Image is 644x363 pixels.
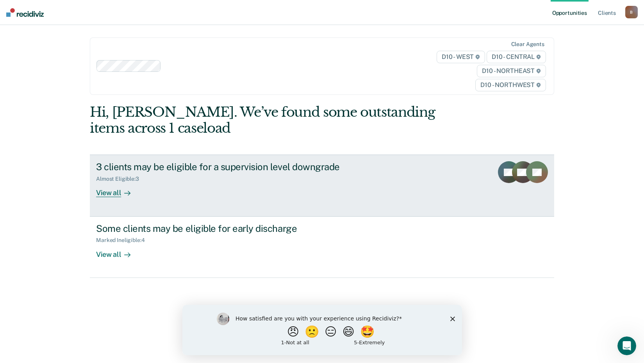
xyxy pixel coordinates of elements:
[511,41,544,48] div: Clear agents
[96,161,370,173] div: 3 clients may be eligible for a supervision level downgrade
[437,51,485,63] span: D10 - WEST
[625,6,638,18] button: B
[96,237,151,244] div: Marked Ineligible : 4
[90,104,461,136] div: Hi, [PERSON_NAME]. We’ve found some outstanding items across 1 caseload
[96,176,145,182] div: Almost Eligible : 3
[90,217,554,278] a: Some clients may be eligible for early dischargeMarked Ineligible:4View all
[617,336,636,355] iframe: Intercom live chat
[182,305,462,355] iframe: Survey by Kim from Recidiviz
[96,223,370,234] div: Some clients may be eligible for early discharge
[487,51,546,63] span: D10 - CENTRAL
[6,8,44,17] img: Recidiviz
[96,244,140,259] div: View all
[90,155,554,216] a: 3 clients may be eligible for a supervision level downgradeAlmost Eligible:3View all
[96,182,140,198] div: View all
[477,65,546,77] span: D10 - NORTHEAST
[475,79,546,91] span: D10 - NORTHWEST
